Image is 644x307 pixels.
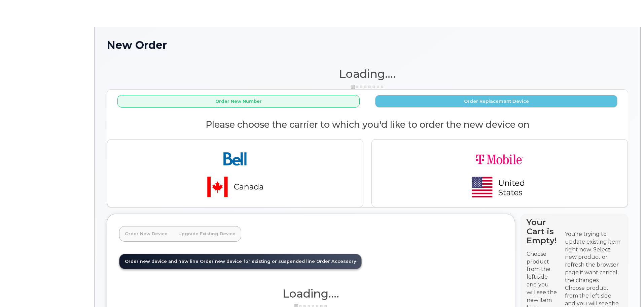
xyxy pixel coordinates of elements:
[117,95,360,108] button: Order New Number
[107,39,628,51] h1: New Order
[316,259,356,264] span: Order Accessory
[107,120,628,130] h2: Please choose the carrier to which you'd like to order the new device on
[375,95,617,108] button: Order Replacement Device
[453,145,547,202] img: t-mobile-78392d334a420d5b7f0e63d4fa81f6287a21d394dc80d677554bb55bbab1186f.png
[188,145,282,202] img: bell-18aeeabaf521bd2b78f928a02ee3b89e57356879d39bd386a17a7cccf8069aed.png
[527,218,559,245] h4: Your Cart is Empty!
[351,84,384,89] img: ajax-loader-3a6953c30dc77f0bf724df975f13086db4f4c1262e45940f03d1251963f1bf2e.gif
[200,259,315,264] span: Order new device for existing or suspended line
[119,287,503,300] h1: Loading....
[125,259,199,264] span: Order new device and new line
[173,226,241,241] a: Upgrade Existing Device
[119,226,173,241] a: Order New Device
[107,68,628,80] h1: Loading....
[565,231,622,284] div: You're trying to update existing item right now. Select new product or refresh the browser page i...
